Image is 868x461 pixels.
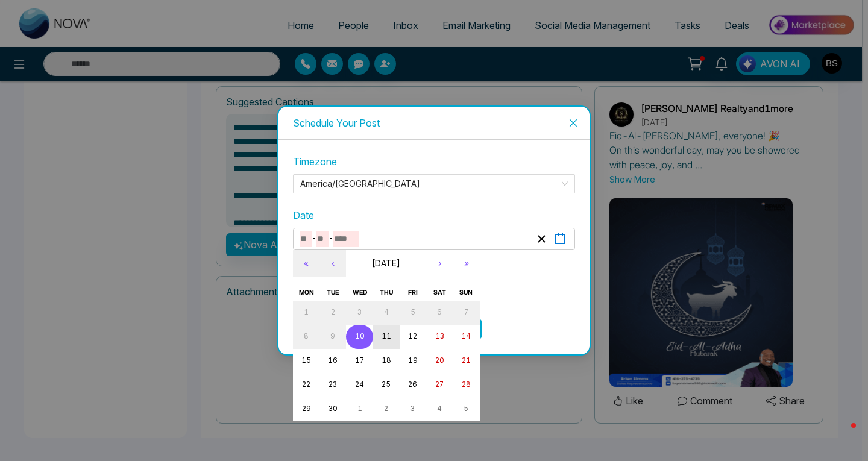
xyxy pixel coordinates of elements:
abbr: Wednesday [353,289,367,296]
abbr: September 2, 2025 [331,308,335,316]
label: Timezone [293,154,575,169]
abbr: September 13, 2025 [435,332,444,340]
abbr: September 29, 2025 [302,404,311,413]
button: September 28, 2025 [453,373,479,397]
button: September 30, 2025 [319,397,346,421]
abbr: October 5, 2025 [464,404,468,413]
button: September 3, 2025 [346,301,373,325]
button: [DATE] [346,250,427,277]
button: September 27, 2025 [426,373,453,397]
iframe: Intercom live chat [827,420,856,449]
abbr: September 20, 2025 [435,356,444,365]
abbr: September 28, 2025 [462,380,471,389]
abbr: September 3, 2025 [357,308,362,316]
button: September 15, 2025 [293,349,319,373]
span: close [568,118,578,128]
button: September 12, 2025 [400,325,426,349]
span: [DATE] [372,258,400,268]
abbr: Friday [408,289,418,296]
div: Schedule Your Post [293,116,575,130]
abbr: Sunday [459,289,473,296]
abbr: September 21, 2025 [462,356,471,365]
abbr: Thursday [380,289,393,296]
button: September 18, 2025 [373,349,400,373]
abbr: October 3, 2025 [410,404,415,413]
button: October 3, 2025 [400,397,426,421]
button: September 16, 2025 [319,349,346,373]
abbr: September 24, 2025 [355,380,364,389]
abbr: September 22, 2025 [302,380,310,389]
abbr: September 11, 2025 [382,332,391,340]
button: September 24, 2025 [346,373,373,397]
button: September 8, 2025 [293,325,319,349]
button: « [293,250,319,277]
abbr: September 23, 2025 [329,380,337,389]
abbr: September 26, 2025 [408,380,417,389]
abbr: October 1, 2025 [357,404,362,413]
abbr: September 14, 2025 [461,332,471,340]
label: Date [293,208,575,223]
abbr: September 9, 2025 [330,332,335,340]
button: » [453,250,480,277]
abbr: September 1, 2025 [304,308,309,316]
button: September 6, 2025 [426,301,453,325]
button: October 4, 2025 [426,397,453,421]
button: September 10, 2025 [346,325,373,349]
abbr: Monday [299,289,314,296]
abbr: September 7, 2025 [464,308,468,316]
button: September 14, 2025 [453,325,479,349]
span: - [312,231,316,245]
abbr: September 12, 2025 [408,332,417,340]
abbr: September 18, 2025 [382,356,391,365]
button: › [427,250,453,277]
button: September 19, 2025 [400,349,426,373]
button: September 9, 2025 [319,325,346,349]
abbr: Tuesday [327,289,339,296]
abbr: September 5, 2025 [410,308,415,316]
button: September 17, 2025 [346,349,373,373]
abbr: September 25, 2025 [382,380,391,389]
button: September 26, 2025 [400,373,426,397]
button: September 29, 2025 [293,397,319,421]
button: September 11, 2025 [373,325,400,349]
abbr: September 8, 2025 [304,332,309,340]
abbr: September 17, 2025 [355,356,364,365]
abbr: September 16, 2025 [328,356,338,365]
button: September 7, 2025 [453,301,479,325]
abbr: Saturday [433,289,446,296]
abbr: September 30, 2025 [329,404,338,413]
button: September 25, 2025 [373,373,400,397]
span: - [329,231,333,245]
button: September 13, 2025 [426,325,453,349]
button: September 22, 2025 [293,373,319,397]
button: September 23, 2025 [319,373,346,397]
span: America/Toronto [300,175,568,193]
abbr: September 15, 2025 [301,356,311,365]
button: September 2, 2025 [319,301,346,325]
button: September 21, 2025 [453,349,479,373]
abbr: October 4, 2025 [437,404,442,413]
button: September 1, 2025 [293,301,319,325]
button: September 20, 2025 [426,349,453,373]
button: October 2, 2025 [373,397,400,421]
abbr: September 10, 2025 [355,332,365,340]
abbr: October 2, 2025 [384,404,388,413]
abbr: September 4, 2025 [384,308,389,316]
abbr: September 19, 2025 [408,356,418,365]
button: October 1, 2025 [346,397,373,421]
button: October 5, 2025 [453,397,479,421]
button: Close [557,107,590,139]
button: September 4, 2025 [373,301,400,325]
abbr: September 27, 2025 [435,380,444,389]
button: September 5, 2025 [400,301,426,325]
abbr: September 6, 2025 [437,308,442,316]
button: ‹ [319,250,346,277]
